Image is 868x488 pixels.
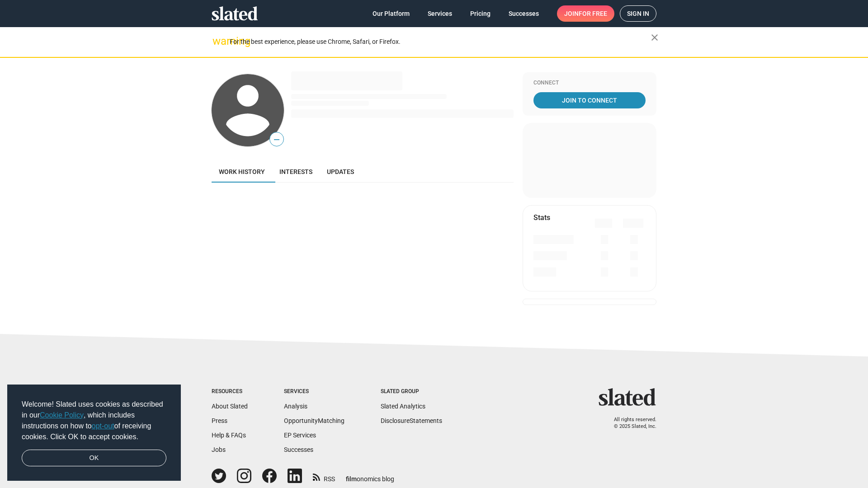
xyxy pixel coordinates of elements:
[533,80,646,87] div: Connect
[230,36,651,48] div: For the best experience, please use Chrome, Safari, or Firefox.
[219,168,265,175] span: Work history
[92,422,114,430] a: opt-out
[270,134,283,145] span: —
[212,446,226,453] a: Jobs
[365,5,417,22] a: Our Platform
[212,432,246,439] a: Help & FAQs
[212,403,248,410] a: About Slated
[346,468,394,483] a: filmonomics blog
[533,92,646,108] a: Join To Connect
[579,5,607,22] span: for free
[649,32,660,43] mat-icon: close
[284,417,344,424] a: OpportunityMatching
[604,417,656,430] p: All rights reserved. © 2025 Slated, Inc.
[212,388,248,395] div: Resources
[40,411,84,419] a: Cookie Policy
[564,5,607,22] span: Join
[557,5,614,22] a: Joinfor free
[627,6,649,21] span: Sign in
[284,446,313,453] a: Successes
[463,5,498,22] a: Pricing
[420,5,459,22] a: Services
[620,5,656,22] a: Sign in
[22,399,166,442] span: Welcome! Slated uses cookies as described in our , which includes instructions on how to of recei...
[470,5,491,22] span: Pricing
[272,161,320,183] a: Interests
[327,168,354,175] span: Updates
[373,5,410,22] span: Our Platform
[428,5,452,22] span: Services
[381,388,442,395] div: Slated Group
[279,168,312,175] span: Interests
[313,469,335,483] a: RSS
[212,417,227,424] a: Press
[22,450,166,467] a: dismiss cookie message
[381,403,425,410] a: Slated Analytics
[284,432,316,439] a: EP Services
[346,475,357,483] span: film
[381,417,442,424] a: DisclosureStatements
[212,36,223,47] mat-icon: warning
[509,5,539,22] span: Successes
[535,92,644,108] span: Join To Connect
[533,213,550,222] mat-card-title: Stats
[212,161,272,183] a: Work history
[7,385,181,481] div: cookieconsent
[284,388,344,395] div: Services
[284,403,307,410] a: Analysis
[320,161,361,183] a: Updates
[501,5,546,22] a: Successes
